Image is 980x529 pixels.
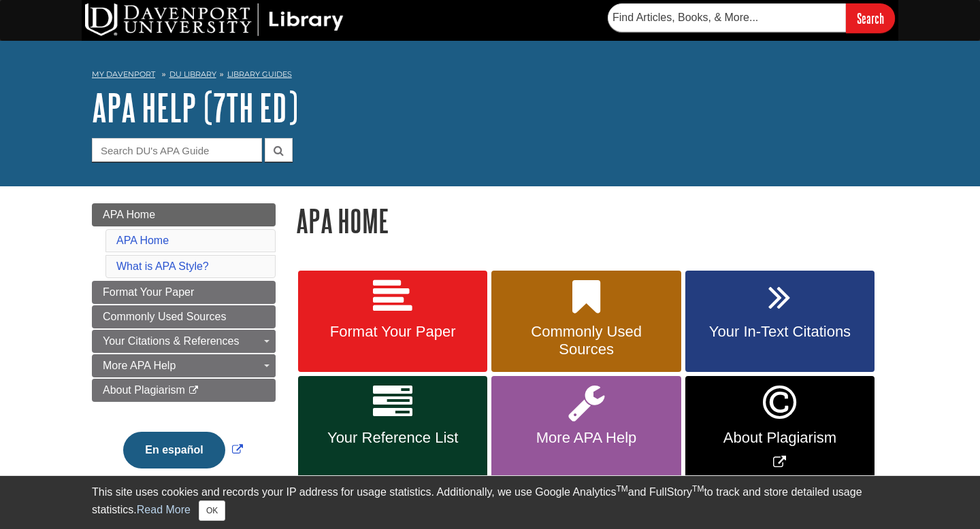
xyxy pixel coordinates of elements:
sup: TM [616,484,627,494]
a: My Davenport [92,69,155,80]
a: Your In-Text Citations [685,271,875,373]
i: This link opens in a new window [188,386,199,395]
span: About Plagiarism [103,384,185,396]
a: Format Your Paper [298,271,487,373]
button: En español [123,432,225,468]
a: APA Home [116,235,169,246]
a: APA Home [92,203,276,226]
span: Commonly Used Sources [502,323,670,358]
nav: breadcrumb [92,65,888,87]
a: Your Reference List [298,376,487,480]
form: Searches DU Library's articles, books, and more [608,3,895,33]
button: Close [199,500,225,521]
div: Guide Page Menu [92,203,276,492]
input: Find Articles, Books, & More... [608,3,846,32]
span: Your Reference List [308,429,477,447]
input: Search [846,3,895,33]
span: More APA Help [502,429,670,447]
a: Commonly Used Sources [491,271,681,373]
h1: APA Home [296,203,888,238]
a: Link opens in new window [685,376,875,480]
a: Link opens in new window [120,444,246,456]
span: APA Home [103,209,155,220]
sup: TM [692,484,704,494]
span: Format Your Paper [308,323,477,341]
span: Format Your Paper [103,286,194,298]
a: More APA Help [92,354,276,377]
img: DU Library [85,3,344,36]
input: Search DU's APA Guide [92,138,262,162]
a: Your Citations & References [92,330,276,353]
a: APA Help (7th Ed) [92,86,298,129]
span: Your Citations & References [103,335,239,347]
a: Library Guides [227,69,292,79]
a: About Plagiarism [92,379,276,402]
span: Commonly Used Sources [103,311,226,322]
span: Your In-Text Citations [696,323,864,341]
a: Read More [137,504,191,515]
a: What is APA Style? [116,260,209,272]
div: This site uses cookies and records your IP address for usage statistics. Additionally, we use Goo... [92,484,888,521]
span: About Plagiarism [696,429,864,447]
a: Commonly Used Sources [92,305,276,328]
a: More APA Help [491,376,681,480]
a: DU Library [169,69,216,79]
span: More APA Help [103,360,176,371]
a: Format Your Paper [92,281,276,304]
